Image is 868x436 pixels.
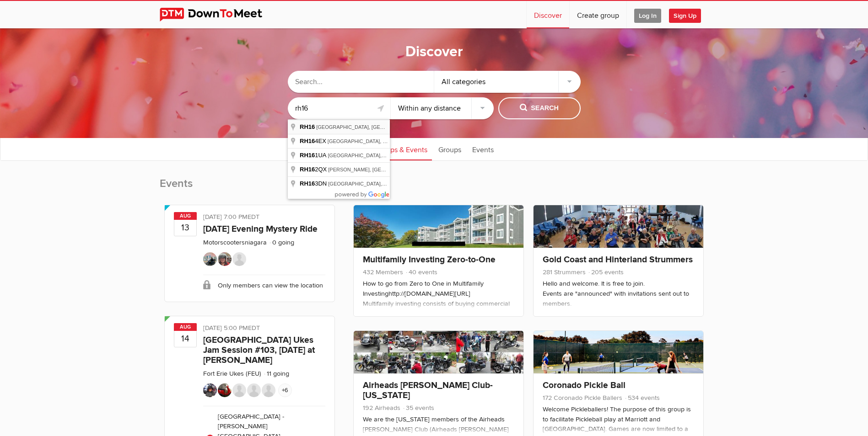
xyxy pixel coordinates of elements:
span: America/New_York [248,324,260,332]
img: Rodger Williams [218,252,232,266]
span: 534 events [624,394,660,402]
img: Sandra Heydon [247,383,261,397]
span: RH16 [300,152,315,159]
img: LenPais [232,252,246,266]
span: [GEOGRAPHIC_DATA], [GEOGRAPHIC_DATA] [328,181,436,186]
img: DownToMeet [160,8,276,21]
span: 192 Airheads [363,404,400,412]
span: 281 Strummers [543,268,586,276]
img: Brenda M [218,383,232,397]
a: Create group [570,1,626,28]
span: RH16 [300,138,315,144]
a: Discover [527,1,569,28]
span: America/Toronto [248,213,259,221]
span: Sign Up [669,9,701,23]
span: Log In [634,9,661,23]
a: Motorscootersniagara [203,239,267,246]
span: [GEOGRAPHIC_DATA], [GEOGRAPHIC_DATA] [316,124,424,130]
input: Search... [288,71,434,93]
img: Traveling Tim [203,252,217,266]
button: Search [498,97,581,119]
a: Groups [434,138,466,160]
span: [GEOGRAPHIC_DATA], [GEOGRAPHIC_DATA] [328,153,436,158]
span: Aug [174,212,197,220]
li: 0 going [269,239,294,246]
span: Aug [174,323,197,331]
div: Only members can view the location [203,275,325,295]
a: Log In [627,1,669,28]
img: Colin Heydon [232,383,246,397]
span: 4EX [300,138,328,144]
a: Airheads [PERSON_NAME] Club-[US_STATE] [363,380,493,401]
div: [DATE] 7:00 PM [203,212,325,224]
span: 40 events [405,268,437,276]
span: Search [520,103,559,113]
span: 2QX [300,166,328,173]
a: Groups & Events [370,138,432,160]
b: 13 [174,219,196,236]
span: 3DN [300,180,328,187]
a: [DATE] Evening Mystery Ride [203,223,318,234]
h2: Groups [349,176,709,200]
span: 1UA [300,152,328,159]
input: Location or ZIP-Code [288,97,391,119]
span: 205 events [588,268,624,276]
span: [PERSON_NAME], [GEOGRAPHIC_DATA], [GEOGRAPHIC_DATA] [328,167,480,172]
span: 432 Members [363,268,403,276]
b: 14 [174,330,196,347]
span: 35 events [402,404,434,412]
span: RH16 [300,180,315,187]
h1: Discover [405,43,463,62]
img: Marilyn Hardabura [262,383,275,397]
span: +6 [278,383,292,397]
li: 11 going [263,370,289,378]
a: Sign Up [669,1,708,28]
a: [GEOGRAPHIC_DATA] Ukes Jam Session #103, [DATE] at [PERSON_NAME][GEOGRAPHIC_DATA], 5pm [203,335,315,376]
a: Multifamily Investing Zero-to-One [363,254,496,265]
div: [DATE] 5:00 PM [203,323,325,335]
a: Events [468,138,498,160]
h2: Events [160,176,340,200]
span: RH16 [300,123,315,130]
div: All categories [434,71,581,93]
span: [GEOGRAPHIC_DATA], [GEOGRAPHIC_DATA] [328,138,435,144]
a: Gold Coast and Hinterland Strummers [543,254,693,265]
a: Coronado Pickle Ball [543,380,625,391]
span: 172 Coronado Pickle Ballers [543,394,622,402]
a: Fort Erie Ukes (FEU) [203,370,261,378]
img: Elaine [203,383,217,397]
span: RH16 [300,166,315,173]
